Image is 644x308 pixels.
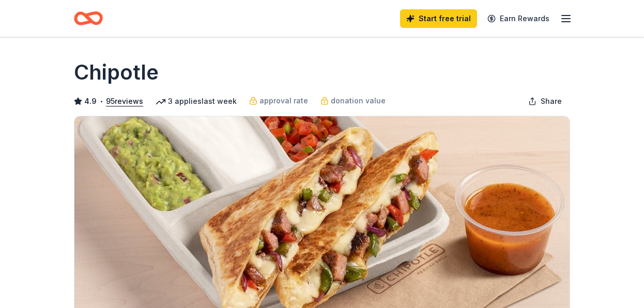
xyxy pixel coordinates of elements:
[106,95,143,107] button: 95reviews
[320,95,386,107] a: donation value
[156,95,237,107] div: 3 applies last week
[520,91,570,112] button: Share
[259,95,308,107] span: approval rate
[74,6,103,30] a: Home
[249,95,308,107] a: approval rate
[331,95,386,107] span: donation value
[84,95,97,107] span: 4.9
[100,97,103,105] span: •
[74,58,159,87] h1: Chipotle
[400,9,477,28] a: Start free trial
[541,95,562,107] span: Share
[481,9,556,28] a: Earn Rewards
